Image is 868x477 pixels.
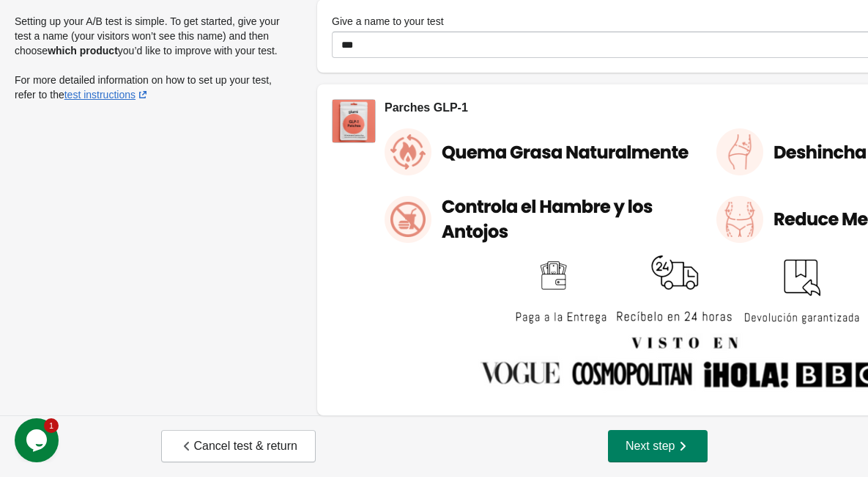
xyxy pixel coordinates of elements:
iframe: chat widget [15,418,62,462]
p: Setting up your A/B test is simple. To get started, give your test a name (your visitors won’t se... [15,14,288,58]
a: test instructions [64,89,150,101]
label: Give a name to your test [332,14,444,29]
span: Cancel test & return [179,439,297,454]
span: Next step [626,439,690,454]
button: Cancel test & return [161,430,316,462]
button: Next step [608,430,708,462]
strong: which product [48,45,118,57]
p: For more detailed information on how to set up your test, refer to the [15,73,288,102]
